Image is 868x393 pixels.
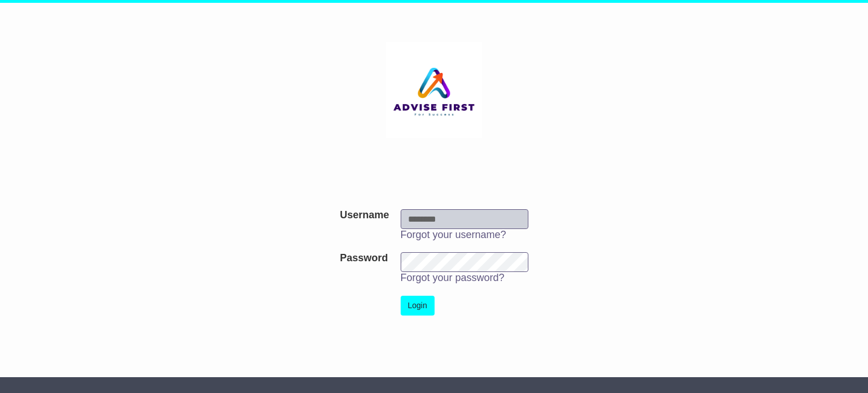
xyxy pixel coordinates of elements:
[401,296,435,316] button: Login
[340,209,389,222] label: Username
[401,272,505,283] a: Forgot your password?
[340,252,388,265] label: Password
[386,42,482,138] img: Aspera Group Pty Ltd
[401,229,506,240] a: Forgot your username?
